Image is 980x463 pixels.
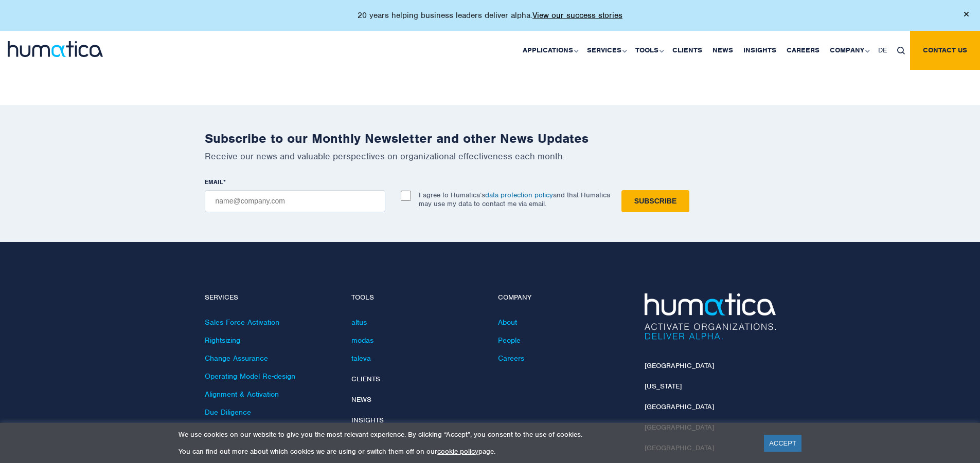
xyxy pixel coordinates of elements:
[205,372,295,381] a: Operating Model Re-design
[205,151,776,162] p: Receive our news and valuable perspectives on organizational effectiveness each month.
[205,131,776,146] h2: Subscribe to our Monthly Newsletter and other News Updates
[582,31,630,70] a: Services
[205,190,385,212] input: name@company.com
[205,293,336,302] h4: Services
[351,354,371,363] a: taleva
[532,10,622,21] a: View our success stories
[707,31,738,70] a: News
[351,416,384,424] a: Insights
[8,41,103,57] img: logo
[351,336,373,345] a: modas
[401,191,411,201] input: I agree to Humatica’sdata protection policyand that Humatica may use my data to contact me via em...
[205,408,251,417] a: Due Diligence
[621,190,689,212] input: Subscribe
[873,31,892,70] a: DE
[179,447,751,456] p: You can find out more about which cookies we are using or switch them off on our page.
[205,336,240,345] a: Rightsizing
[645,361,714,370] a: [GEOGRAPHIC_DATA]
[498,293,629,302] h4: Company
[910,31,980,70] a: Contact us
[518,31,582,70] a: Applications
[205,178,223,186] span: EMAIL
[630,31,667,70] a: Tools
[485,191,553,199] a: data protection policy
[351,293,483,302] h4: Tools
[764,435,801,452] a: ACCEPT
[351,375,380,383] a: Clients
[351,395,371,404] a: News
[781,31,825,70] a: Careers
[437,447,478,456] a: cookie policy
[825,31,873,70] a: Company
[738,31,781,70] a: Insights
[498,354,524,363] a: Careers
[205,390,279,399] a: Alignment & Activation
[897,47,905,54] img: search_icon
[498,336,521,345] a: People
[358,10,622,21] p: 20 years helping business leaders deliver alpha.
[419,191,610,208] p: I agree to Humatica’s and that Humatica may use my data to contact me via email.
[205,318,279,327] a: Sales Force Activation
[645,402,714,411] a: [GEOGRAPHIC_DATA]
[351,318,367,327] a: altus
[205,354,268,363] a: Change Assurance
[645,293,776,340] img: Humatica
[498,318,517,327] a: About
[179,430,751,439] p: We use cookies on our website to give you the most relevant experience. By clicking “Accept”, you...
[667,31,707,70] a: Clients
[878,46,887,54] span: DE
[645,382,682,391] a: [US_STATE]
